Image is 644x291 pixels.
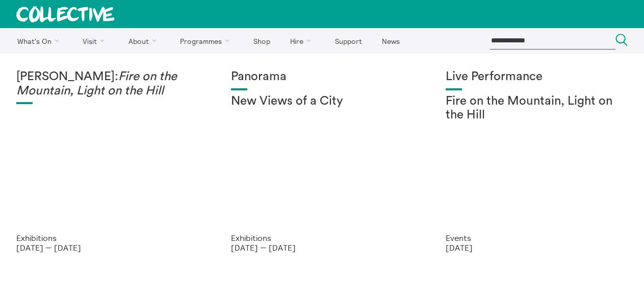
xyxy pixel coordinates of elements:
[446,243,628,252] p: [DATE]
[74,28,118,54] a: Visit
[429,54,644,269] a: Photo: Eoin Carey Live Performance Fire on the Mountain, Light on the Hill Events [DATE]
[446,94,628,123] h2: Fire on the Mountain, Light on the Hill
[16,70,198,98] h1: [PERSON_NAME]:
[215,54,429,269] a: Collective Panorama June 2025 small file 8 Panorama New Views of a City Exhibitions [DATE] — [DATE]
[171,28,243,54] a: Programmes
[16,233,198,243] p: Exhibitions
[326,28,371,54] a: Support
[231,70,413,84] h1: Panorama
[8,28,72,54] a: What's On
[231,233,413,243] p: Exhibitions
[446,70,628,84] h1: Live Performance
[231,243,413,252] p: [DATE] — [DATE]
[244,28,279,54] a: Shop
[16,243,198,252] p: [DATE] — [DATE]
[231,94,413,109] h2: New Views of a City
[119,28,169,54] a: About
[16,70,177,97] em: Fire on the Mountain, Light on the Hill
[446,233,628,243] p: Events
[373,28,408,54] a: News
[281,28,324,54] a: Hire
